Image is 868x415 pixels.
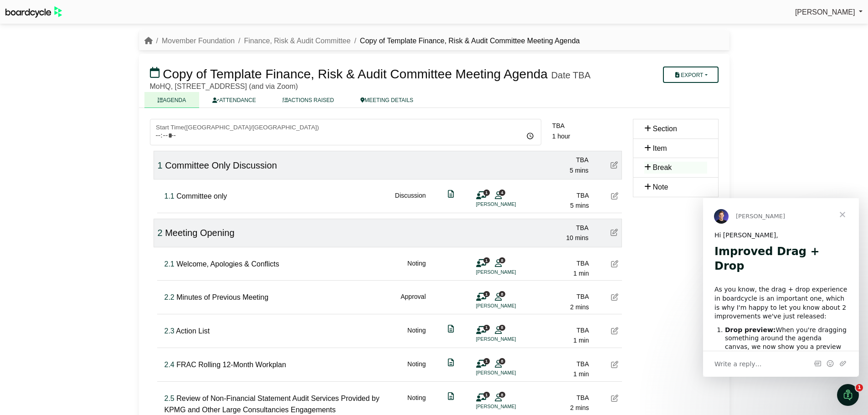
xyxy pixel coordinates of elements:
[570,202,589,209] span: 5 mins
[347,92,426,108] a: MEETING DETAILS
[162,37,235,45] a: Movember Foundation
[11,160,59,172] span: Write a reply…
[525,325,589,335] div: TBA
[499,190,505,195] span: 4
[653,164,672,171] span: Break
[570,167,588,174] span: 5 mins
[570,404,589,411] span: 2 mins
[407,325,426,346] div: Noting
[483,190,490,195] span: 1
[269,92,347,108] a: ACTIONS RAISED
[566,234,588,241] span: 10 mins
[483,358,490,364] span: 1
[795,6,863,18] a: [PERSON_NAME]
[164,395,175,402] span: Click to fine tune number
[22,128,144,187] li: When you're dragging something around the agenda canvas, we now show you a preview of where it wi...
[573,270,589,277] span: 1 min
[163,67,548,81] span: Copy of Template Finance, Risk & Audit Committee Meeting Agenda
[525,155,589,165] div: TBA
[350,35,580,47] li: Copy of Template Finance, Risk & Audit Committee Meeting Agenda
[199,92,269,108] a: ATTENDANCE
[164,293,175,301] span: Click to fine tune number
[499,257,505,263] span: 8
[176,361,286,369] span: FRAC Rolling 12-Month Workplan
[795,8,855,16] span: [PERSON_NAME]
[703,198,859,377] iframe: Intercom live chat message
[5,6,62,18] img: BoardcycleBlackGreen-aaafeed430059cb809a45853b8cf6d952af9d84e6e89e1f1685b34bfd5cb7d64.svg
[653,125,677,133] span: Section
[525,223,589,233] div: TBA
[476,369,544,377] li: [PERSON_NAME]
[499,291,505,297] span: 8
[164,192,175,200] span: Click to fine tune number
[476,302,544,310] li: [PERSON_NAME]
[483,257,490,263] span: 1
[407,359,426,379] div: Noting
[244,37,351,45] a: Finance, Risk & Audit Committee
[176,293,268,301] span: Minutes of Previous Meeting
[552,121,622,131] div: TBA
[165,160,277,170] span: Committee Only Discussion
[407,258,426,279] div: Noting
[476,335,544,343] li: [PERSON_NAME]
[499,358,505,364] span: 8
[164,327,175,335] span: Click to fine tune number
[663,67,718,83] button: Export
[401,292,426,312] div: Approval
[525,359,589,369] div: TBA
[395,190,426,211] div: Discussion
[176,327,210,335] span: Action List
[499,392,505,398] span: 8
[551,70,591,81] div: Date TBA
[476,403,544,410] li: [PERSON_NAME]
[483,325,490,331] span: 1
[22,128,72,135] b: Drop preview:
[176,192,227,200] span: Committee only
[158,160,163,170] span: Click to fine tune number
[525,292,589,302] div: TBA
[525,190,589,200] div: TBA
[573,337,589,344] span: 1 min
[856,384,863,391] span: 1
[653,183,668,191] span: Note
[525,258,589,268] div: TBA
[483,291,490,297] span: 1
[176,260,279,268] span: Welcome, Apologies & Conflicts
[653,144,667,152] span: Item
[499,325,505,331] span: 8
[164,395,380,414] span: Review of Non-Financial Statement Audit Services Provided by KPMG and Other Large Consultancies E...
[525,393,589,403] div: TBA
[150,82,298,90] span: MoHQ, [STREET_ADDRESS] (and via Zoom)
[158,228,163,238] span: Click to fine tune number
[837,384,859,406] iframe: Intercom live chat
[573,370,589,378] span: 1 min
[144,92,200,108] a: AGENDA
[476,268,544,276] li: [PERSON_NAME]
[476,200,544,208] li: [PERSON_NAME]
[570,303,589,311] span: 2 mins
[552,133,570,140] span: 1 hour
[164,260,175,268] span: Click to fine tune number
[483,392,490,398] span: 1
[164,361,175,369] span: Click to fine tune number
[144,35,580,47] nav: breadcrumb
[165,228,234,238] span: Meeting Opening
